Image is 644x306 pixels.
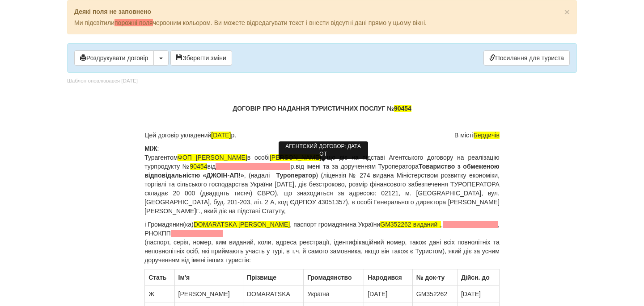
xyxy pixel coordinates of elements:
[243,286,303,302] td: DOMARATSKA
[279,141,368,159] div: АГЕНТСКИЙ ДОГОВОР: ДАТА ОТ
[114,19,153,26] span: порожні поля
[457,269,499,286] th: Дійсн. до
[412,269,457,286] th: № док-ту
[364,286,413,302] td: [DATE]
[380,221,441,228] span: GM352262 виданий ,
[170,50,232,66] button: Зберегти зміни
[144,145,157,152] b: МІЖ
[276,172,316,179] b: Туроператор
[74,18,570,27] p: Ми підсвітили червоним кольором. Ви можете відредагувати текст і внести відсутні дані прямо у цьо...
[233,105,411,112] b: ДОГОВІР ПРО НАДАННЯ ТУРИСТИЧНИХ ПОСЛУГ №
[74,50,154,66] button: Роздрукувати договір
[67,77,138,85] div: Шаблон оновлювався [DATE]
[394,105,411,112] span: 90454
[304,269,364,286] th: Громадянство
[194,221,290,228] span: DOMARATSKA [PERSON_NAME]
[144,220,500,265] p: і Громадянин(ка) , паспорт громадянина України , , РНОКПП (паспорт, серія, номер, ким виданий, ко...
[454,131,500,140] span: В місті
[483,50,570,66] a: Посилання для туриста
[190,163,208,170] span: 90454
[564,7,570,17] span: ×
[174,286,243,302] td: [PERSON_NAME]
[144,131,236,140] span: Цей договір укладений р.
[174,269,243,286] th: Ім'я
[564,7,570,17] button: Close
[364,269,413,286] th: Народився
[474,132,500,139] span: Бердичів
[270,154,321,161] span: [PERSON_NAME]
[145,286,174,302] td: Ж
[412,286,457,302] td: GM352262
[211,132,231,139] span: [DATE]
[304,286,364,302] td: Україна
[243,269,303,286] th: Прiзвище
[457,286,499,302] td: [DATE]
[74,7,570,16] p: Деякі поля не заповнено
[145,269,174,286] th: Стать
[144,163,500,179] b: Товариство з обмеженою відповідальністю «ДЖОІН-АП!»
[178,154,247,161] span: ФОП [PERSON_NAME]
[144,144,500,215] p: : Турагентом в особі , що діє на підставі Агентського договору на реалізацію турпродукту № від р....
